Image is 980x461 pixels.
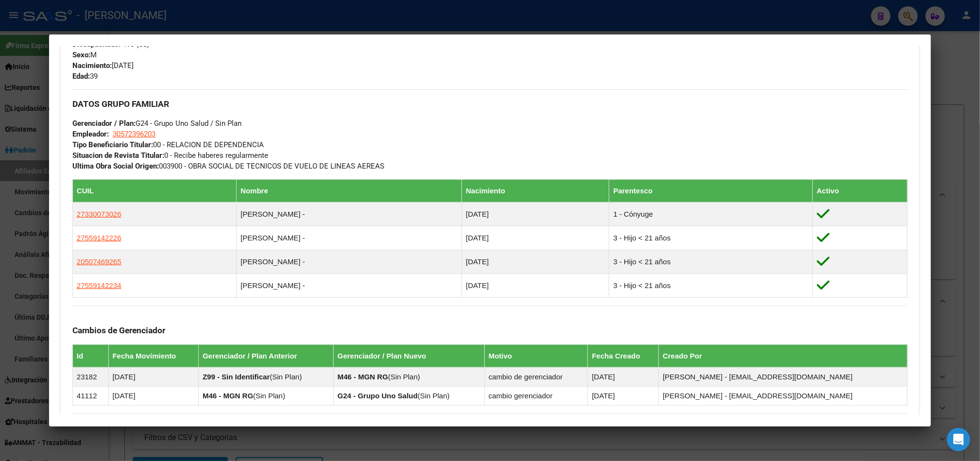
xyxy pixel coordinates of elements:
td: [DATE] [462,250,609,273]
th: Gerenciador / Plan Nuevo [333,344,484,367]
span: G24 - Grupo Uno Salud / Sin Plan [72,119,241,128]
span: M [72,51,97,59]
td: cambio gerenciador [484,386,588,405]
h3: DATOS GRUPO FAMILIAR [72,99,908,109]
td: [PERSON_NAME] - [237,273,462,297]
th: Id [72,344,108,367]
strong: Sexo: [72,51,90,59]
td: [DATE] [588,367,659,386]
span: 0 - Recibe haberes regularmente [72,151,268,160]
strong: Edad: [72,72,90,81]
td: [PERSON_NAME] - [237,250,462,273]
td: 1 - Cónyuge [609,202,813,226]
h3: Cambios de Gerenciador [72,325,908,336]
span: [DATE] [72,61,134,70]
span: 27330073026 [77,210,121,218]
strong: Situacion de Revista Titular: [72,151,164,160]
strong: M46 - MGN RG [338,373,388,381]
strong: Ultima Obra Social Origen: [72,162,159,171]
span: 39 [72,72,98,81]
td: 3 - Hijo < 21 años [609,226,813,250]
th: Gerenciador / Plan Anterior [199,344,334,367]
td: [PERSON_NAME] - [237,226,462,250]
span: 20507469265 [77,257,121,266]
td: [PERSON_NAME] - [EMAIL_ADDRESS][DOMAIN_NAME] [659,367,908,386]
strong: M46 - MGN RG [203,392,253,400]
span: Sin Plan [256,392,283,400]
td: [DATE] [588,386,659,405]
td: 3 - Hijo < 21 años [609,273,813,297]
th: Activo [813,179,908,202]
strong: Empleador: [72,130,109,138]
th: CUIL [72,179,236,202]
td: [PERSON_NAME] - [EMAIL_ADDRESS][DOMAIN_NAME] [659,386,908,405]
span: 27559142234 [77,281,121,290]
td: [DATE] [462,226,609,250]
td: [PERSON_NAME] - [237,202,462,226]
td: cambio de gerenciador [484,367,588,386]
td: 3 - Hijo < 21 años [609,250,813,273]
td: 23182 [72,367,108,386]
td: ( ) [199,367,334,386]
td: ( ) [199,386,334,405]
th: Motivo [484,344,588,367]
span: 30572396203 [113,130,155,138]
td: 41112 [72,386,108,405]
strong: G24 - Grupo Uno Salud [338,392,418,400]
th: Nombre [237,179,462,202]
th: Nacimiento [462,179,609,202]
span: Sin Plan [391,373,418,381]
td: [DATE] [108,367,199,386]
strong: Gerenciador / Plan: [72,119,136,128]
div: Open Intercom Messenger [947,428,970,451]
th: Fecha Creado [588,344,659,367]
span: Sin Plan [272,373,299,381]
th: Parentesco [609,179,813,202]
strong: Z99 - Sin Identificar [203,373,270,381]
td: ( ) [333,386,484,405]
td: ( ) [333,367,484,386]
td: [DATE] [108,386,199,405]
span: Sin Plan [420,392,447,400]
span: 00 - RELACION DE DEPENDENCIA [72,140,264,149]
td: [DATE] [462,202,609,226]
th: Creado Por [659,344,908,367]
strong: Nacimiento: [72,61,112,70]
th: Fecha Movimiento [108,344,199,367]
span: 003900 - OBRA SOCIAL DE TECNICOS DE VUELO DE LINEAS AEREAS [72,162,384,171]
strong: Tipo Beneficiario Titular: [72,140,153,149]
span: 27559142226 [77,234,121,242]
td: [DATE] [462,273,609,297]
